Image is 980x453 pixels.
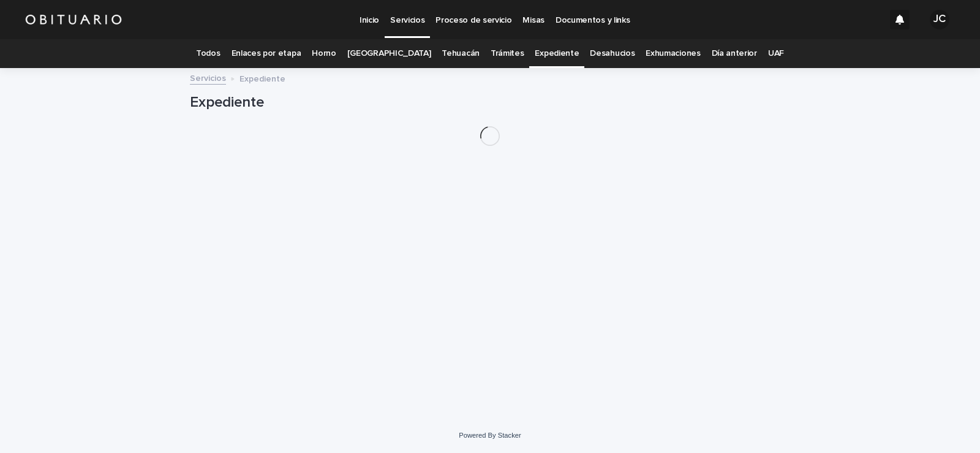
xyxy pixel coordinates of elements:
a: Exhumaciones [646,39,700,68]
div: JC [930,10,949,29]
a: Expediente [535,39,579,68]
a: Desahucios [590,39,635,68]
a: Powered By Stacker [459,432,521,439]
a: [GEOGRAPHIC_DATA] [347,39,431,68]
a: Horno [312,39,336,68]
a: UAF [768,39,784,68]
h1: Expediente [190,94,790,112]
a: Trámites [491,39,524,68]
a: Todos [196,39,220,68]
img: HUM7g2VNRLqGMmR9WVqf [24,7,123,32]
a: Servicios [190,70,226,85]
a: Día anterior [712,39,757,68]
p: Expediente [239,71,285,85]
a: Enlaces por etapa [232,39,301,68]
a: Tehuacán [442,39,480,68]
